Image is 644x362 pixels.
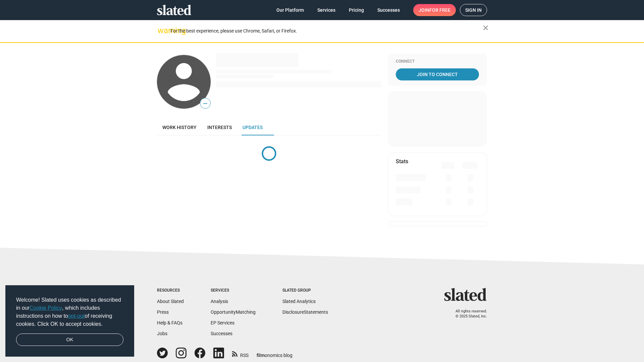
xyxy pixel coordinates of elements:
span: Join [419,4,450,16]
a: Help & FAQs [157,320,182,325]
span: Join To Connect [397,68,478,80]
a: EP Services [211,320,234,325]
div: cookieconsent [5,285,134,357]
span: Services [317,4,335,16]
a: Sign in [460,4,487,16]
a: Our Platform [271,4,309,16]
a: Pricing [343,4,369,16]
span: Our Platform [276,4,304,16]
a: RSS [232,348,249,359]
span: Sign in [465,4,482,16]
a: Join To Connect [396,68,479,80]
div: Services [211,288,256,293]
a: Services [312,4,341,16]
a: Interests [202,119,237,135]
div: Resources [157,288,184,293]
a: opt-out [68,313,85,319]
a: Press [157,309,169,315]
a: dismiss cookie message [16,334,123,346]
a: Work history [157,119,202,135]
a: About Slated [157,299,184,304]
a: Jobs [157,331,167,336]
span: Welcome! Slated uses cookies as described in our , which includes instructions on how to of recei... [16,296,123,328]
span: Interests [207,125,232,130]
mat-card-title: Stats [396,158,408,165]
a: Updates [237,119,268,135]
span: Successes [377,4,400,16]
span: Work history [162,125,197,130]
span: Pricing [349,4,364,16]
a: Successes [372,4,405,16]
a: Analysis [211,299,228,304]
div: Slated Group [282,288,328,293]
a: DisclosureStatements [282,309,328,315]
div: Connect [396,59,479,64]
mat-icon: warning [158,26,166,35]
p: All rights reserved. © 2025 Slated, Inc. [448,309,487,319]
span: — [200,99,210,108]
span: for free [429,4,450,16]
a: filmonomics blog [257,347,292,359]
span: film [257,353,265,358]
span: Updates [243,125,263,130]
a: Slated Analytics [282,299,316,304]
a: Successes [211,331,232,336]
a: OpportunityMatching [211,309,256,315]
a: Cookie Policy [30,305,62,311]
mat-icon: close [482,24,490,32]
a: Joinfor free [413,4,456,16]
div: For the best experience, please use Chrome, Safari, or Firefox. [170,26,483,36]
